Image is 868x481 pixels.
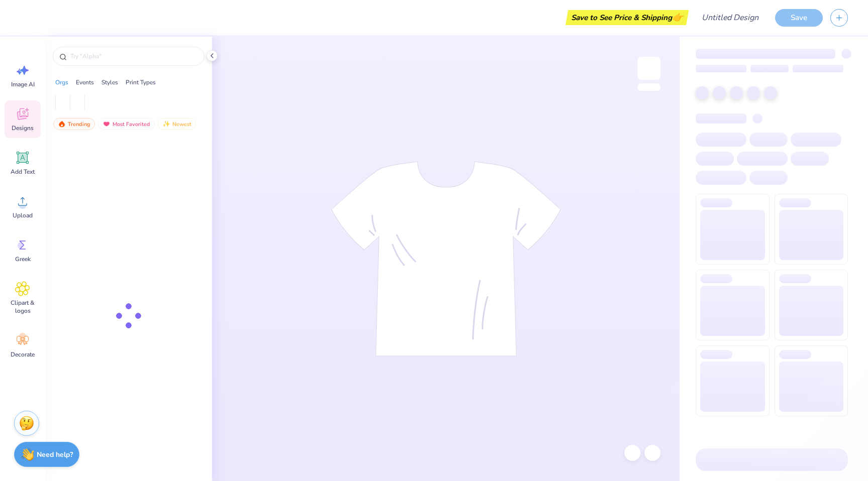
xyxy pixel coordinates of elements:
[101,78,118,87] div: Styles
[69,51,198,61] input: Try "Alpha"
[568,10,686,25] div: Save to See Price & Shipping
[37,450,73,459] strong: Need help?
[6,299,39,315] span: Clipart & logos
[162,121,170,128] img: newest.gif
[53,118,95,130] div: Trending
[331,161,561,356] img: tee-skeleton.svg
[98,118,155,130] div: Most Favorited
[76,78,94,87] div: Events
[11,168,35,176] span: Add Text
[11,80,35,88] span: Image AI
[672,11,683,23] span: 👉
[55,78,68,87] div: Orgs
[126,78,156,87] div: Print Types
[15,255,31,263] span: Greek
[102,121,111,128] img: most_fav.gif
[58,121,66,128] img: trending.gif
[12,124,34,132] span: Designs
[13,211,33,219] span: Upload
[11,350,35,358] span: Decorate
[158,118,196,130] div: Newest
[694,8,768,28] input: Untitled Design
